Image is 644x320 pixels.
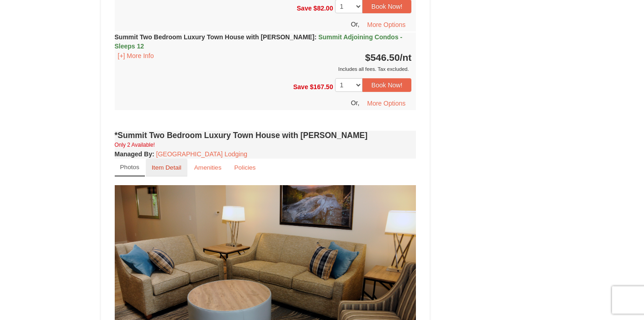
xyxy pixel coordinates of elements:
span: $82.00 [314,4,333,11]
small: Photos [120,164,139,171]
a: [GEOGRAPHIC_DATA] Lodging [156,150,247,158]
h4: *Summit Two Bedroom Luxury Town House with [PERSON_NAME] [115,131,416,140]
span: $546.50 [365,52,400,63]
span: Save [297,4,312,11]
small: Item Detail [152,164,181,171]
button: [+] More Info [115,51,157,61]
a: Photos [115,159,145,176]
span: : [314,33,317,41]
a: Item Detail [146,159,187,176]
button: More Options [361,18,411,32]
small: Policies [234,164,255,171]
span: /nt [400,52,412,63]
span: Summit Adjoining Condos - Sleeps 12 [115,33,403,50]
span: Or, [351,21,360,28]
small: Amenities [194,164,222,171]
span: Managed By [115,150,152,158]
span: $167.50 [310,83,333,91]
div: Includes all fees. Tax excluded. [115,64,412,74]
button: Book Now! [362,78,412,92]
button: More Options [361,96,411,110]
strong: : [115,150,154,158]
span: Save [293,83,308,91]
a: Policies [228,159,261,176]
strong: Summit Two Bedroom Luxury Town House with [PERSON_NAME] [115,33,403,50]
small: Only 2 Available! [115,142,155,148]
a: Amenities [188,159,228,176]
span: Or, [351,99,360,107]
